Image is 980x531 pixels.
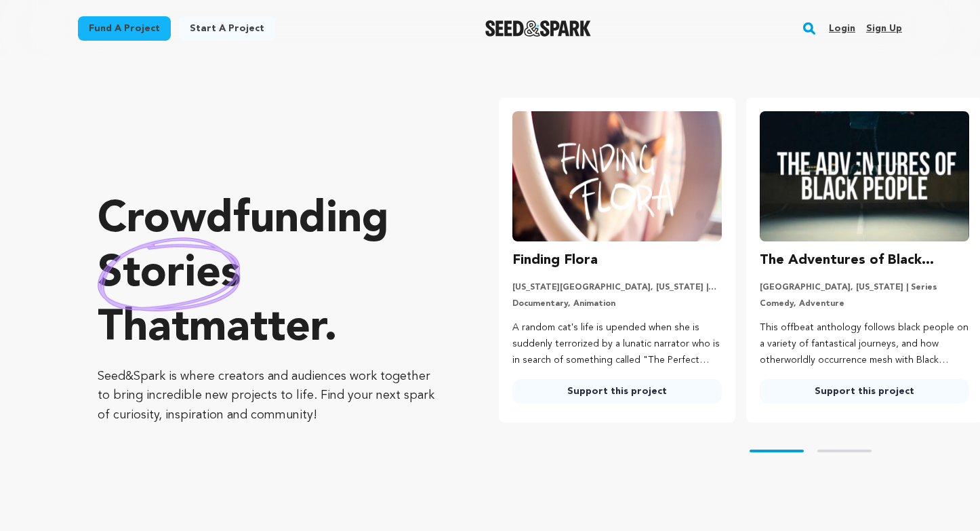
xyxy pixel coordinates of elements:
[760,379,969,404] a: Support this project
[98,367,445,425] p: Seed&Spark is where creators and audiences work together to bring incredible new projects to life...
[512,320,722,368] p: A random cat's life is upended when she is suddenly terrorized by a lunatic narrator who is in se...
[829,18,855,39] a: Login
[512,298,722,309] p: Documentary, Animation
[512,379,722,404] a: Support this project
[179,16,275,41] a: Start a project
[512,282,722,293] p: [US_STATE][GEOGRAPHIC_DATA], [US_STATE] | Film Short
[485,20,592,37] a: Seed&Spark Homepage
[760,111,969,241] img: The Adventures of Black People image
[760,320,969,368] p: This offbeat anthology follows black people on a variety of fantastical journeys, and how otherwo...
[866,18,902,39] a: Sign up
[98,237,241,311] img: hand sketched image
[760,250,969,271] h3: The Adventures of Black People
[78,16,171,41] a: Fund a project
[98,193,445,356] p: Crowdfunding that .
[760,298,969,309] p: Comedy, Adventure
[485,20,592,37] img: Seed&Spark Logo Dark Mode
[189,307,324,351] span: matter
[512,111,722,241] img: Finding Flora image
[760,282,969,293] p: [GEOGRAPHIC_DATA], [US_STATE] | Series
[512,250,598,271] h3: Finding Flora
